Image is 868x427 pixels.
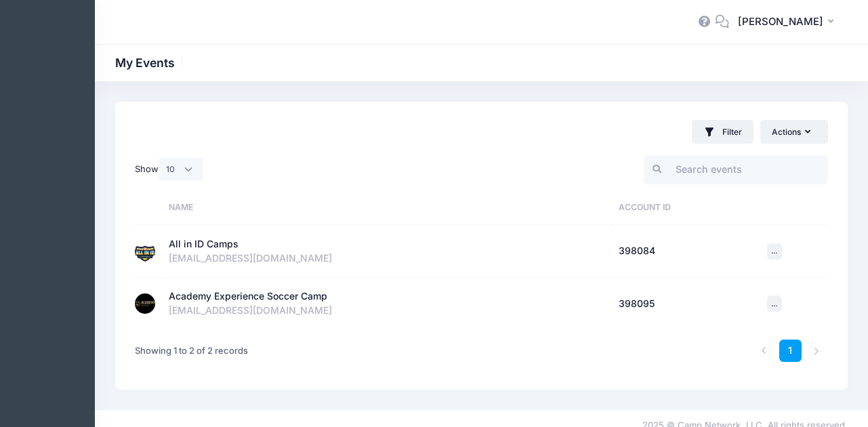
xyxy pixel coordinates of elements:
[169,304,606,318] div: [EMAIL_ADDRESS][DOMAIN_NAME]
[771,299,777,308] span: ...
[779,340,802,362] a: 1
[612,225,760,278] td: 398084
[169,289,327,304] div: Academy Experience Soccer Camp
[115,56,186,70] h1: My Events
[169,237,239,251] div: All in ID Camps
[612,190,760,225] th: Account ID: activate to sort column ascending
[135,335,248,367] div: Showing 1 to 2 of 2 records
[767,296,782,312] button: ...
[612,278,760,330] td: 398095
[135,241,155,262] img: All in ID Camps
[169,251,606,266] div: [EMAIL_ADDRESS][DOMAIN_NAME]
[767,243,782,260] button: ...
[159,158,203,181] select: Show
[760,120,828,143] button: Actions
[135,158,203,181] label: Show
[644,155,828,184] input: Search events
[771,246,777,256] span: ...
[162,190,612,225] th: Name: activate to sort column ascending
[729,7,848,38] button: [PERSON_NAME]
[738,14,823,29] span: [PERSON_NAME]
[135,293,155,314] img: Academy Experience Soccer Camp
[692,120,753,144] button: Filter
